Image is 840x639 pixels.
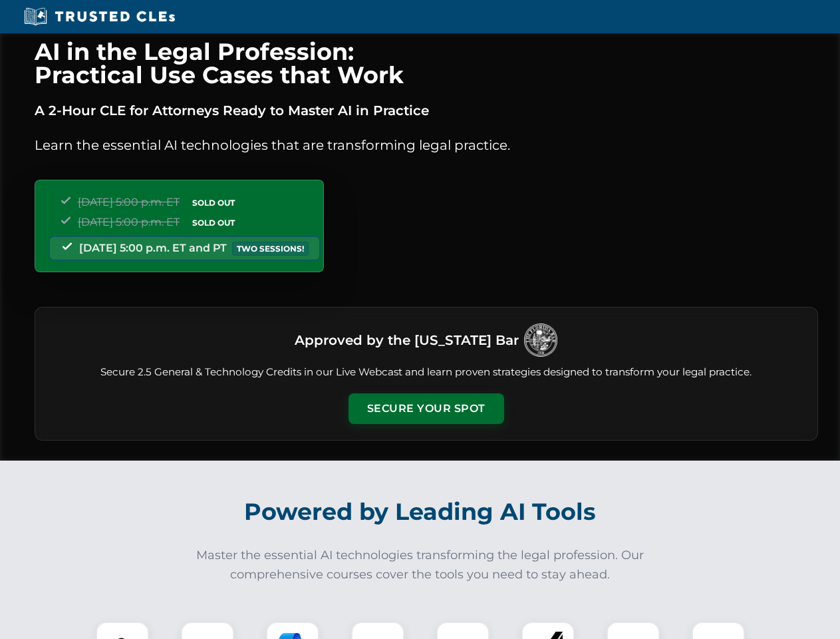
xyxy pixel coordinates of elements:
img: Logo [524,323,557,357]
p: Learn the essential AI technologies that are transforming legal practice. [35,134,818,156]
p: A 2-Hour CLE for Attorneys Ready to Master AI in Practice [35,100,818,121]
p: Master the essential AI technologies transforming the legal profession. Our comprehensive courses... [188,546,653,584]
span: SOLD OUT [188,216,239,230]
p: Secure 2.5 General & Technology Credits in our Live Webcast and learn proven strategies designed ... [51,365,801,380]
span: SOLD OUT [188,196,239,210]
h1: AI in the Legal Profession: Practical Use Cases that Work [35,40,818,87]
img: Trusted CLEs [20,7,179,27]
span: [DATE] 5:00 p.m. ET [78,216,180,228]
h2: Powered by Leading AI Tools [52,489,789,535]
span: [DATE] 5:00 p.m. ET [78,196,180,208]
h3: Approved by the [US_STATE] Bar [295,328,519,352]
button: Secure Your Spot [349,393,504,424]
